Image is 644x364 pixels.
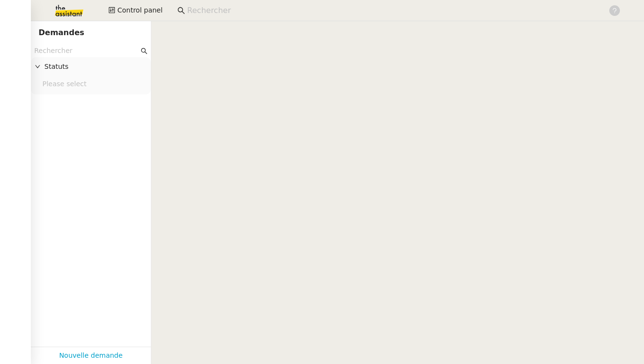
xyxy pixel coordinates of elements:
[39,26,84,39] nz-page-header-title: Demandes
[31,57,151,76] div: Statuts
[59,350,123,361] a: Nouvelle demande
[103,4,168,17] button: Control panel
[117,5,162,16] span: Control panel
[34,45,139,56] input: Rechercher
[187,4,598,17] input: Rechercher
[44,61,147,72] span: Statuts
